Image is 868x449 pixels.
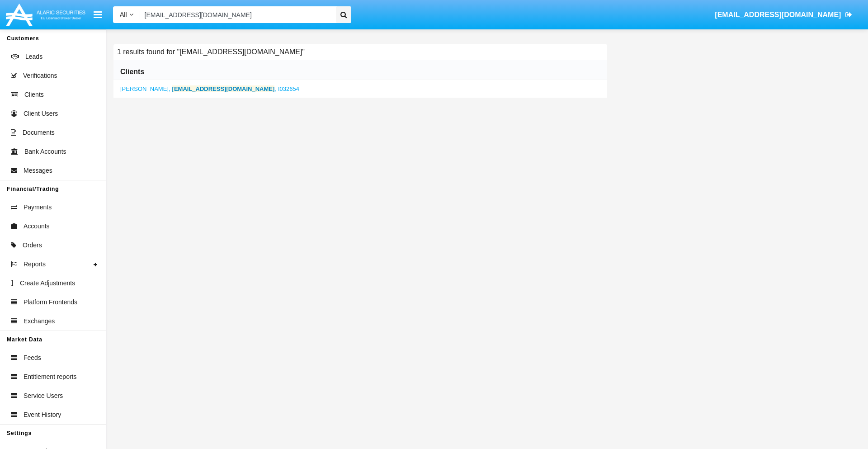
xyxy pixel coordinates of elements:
span: Client Users [24,109,58,118]
a: , [120,85,299,92]
h6: 1 results found for "[EMAIL_ADDRESS][DOMAIN_NAME]" [113,44,308,60]
span: [PERSON_NAME] [120,85,169,92]
span: , [172,85,276,92]
span: Messages [24,166,52,175]
span: Service Users [24,391,63,401]
img: Logo image [5,1,87,28]
span: Platform Frontends [24,298,77,307]
a: All [113,10,140,19]
h6: Clients [120,67,144,77]
span: Reports [24,260,46,269]
span: Verifications [23,71,57,80]
span: Orders [23,241,42,250]
span: Event History [24,410,61,420]
span: [EMAIL_ADDRESS][DOMAIN_NAME] [715,11,841,19]
b: [EMAIL_ADDRESS][DOMAIN_NAME] [172,85,275,92]
span: Bank Accounts [24,147,66,156]
span: Exchanges [24,317,55,326]
span: Create Adjustments [20,279,75,288]
input: Search [140,6,333,23]
a: [EMAIL_ADDRESS][DOMAIN_NAME] [711,2,857,28]
span: Accounts [24,222,50,231]
span: I032654 [278,85,299,92]
span: All [120,11,127,18]
span: Feeds [24,353,41,363]
span: Payments [24,203,52,212]
span: Clients [24,90,44,99]
span: Documents [23,128,55,137]
span: Entitlement reports [24,372,77,382]
span: Leads [25,52,42,61]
